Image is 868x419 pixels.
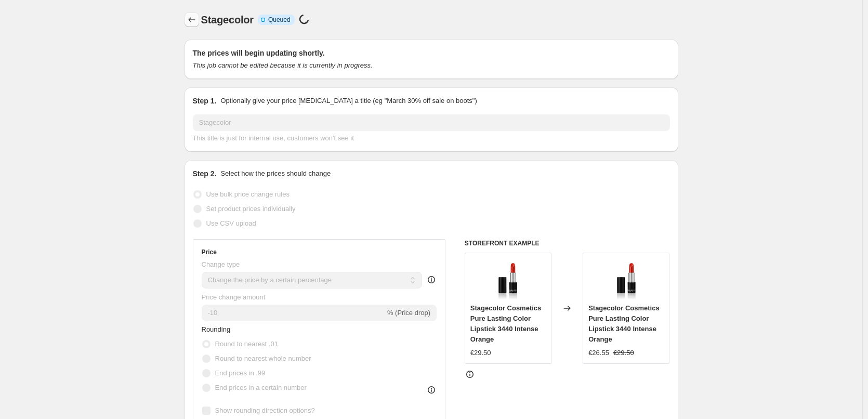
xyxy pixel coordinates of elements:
span: Use CSV upload [206,219,256,227]
span: % (Price drop) [387,309,430,317]
span: Price change amount [202,293,266,301]
span: Show rounding direction options? [215,407,315,414]
i: This job cannot be edited because it is currently in progress. [193,61,373,69]
span: Stagecolor Cosmetics Pure Lasting Color Lipstick 3440 Intense Orange [470,304,542,343]
span: This title is just for internal use, customers won't see it [193,134,354,142]
span: Stagecolor [201,14,254,25]
span: End prices in .99 [215,369,266,377]
span: Round to nearest .01 [215,340,278,348]
h6: STOREFRONT EXAMPLE [465,239,670,247]
span: Change type [202,260,240,268]
h2: The prices will begin updating shortly. [193,48,670,58]
span: €26.55 [588,349,609,357]
span: €29.50 [613,349,634,357]
input: 30% off holiday sale [193,114,670,131]
button: Price change jobs [185,12,199,27]
span: End prices in a certain number [215,384,307,391]
h2: Step 2. [193,168,217,179]
h2: Step 1. [193,96,217,106]
span: Set product prices individually [206,205,296,213]
input: -15 [202,305,385,321]
span: Stagecolor Cosmetics Pure Lasting Color Lipstick 3440 Intense Orange [588,304,660,343]
img: stagecolor-cosmetics-pure-lasting-color-lipstick-3440-intense-orange-531730_80x.png [606,258,647,300]
p: Optionally give your price [MEDICAL_DATA] a title (eg "March 30% off sale on boots") [220,96,477,106]
h3: Price [202,248,217,256]
img: stagecolor-cosmetics-pure-lasting-color-lipstick-3440-intense-orange-531730_80x.png [487,258,529,300]
span: Use bulk price change rules [206,190,290,198]
p: Select how the prices should change [220,168,331,179]
span: Rounding [202,325,231,333]
div: help [426,274,437,285]
span: Round to nearest whole number [215,355,311,362]
span: Queued [268,16,291,24]
span: €29.50 [470,349,491,357]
